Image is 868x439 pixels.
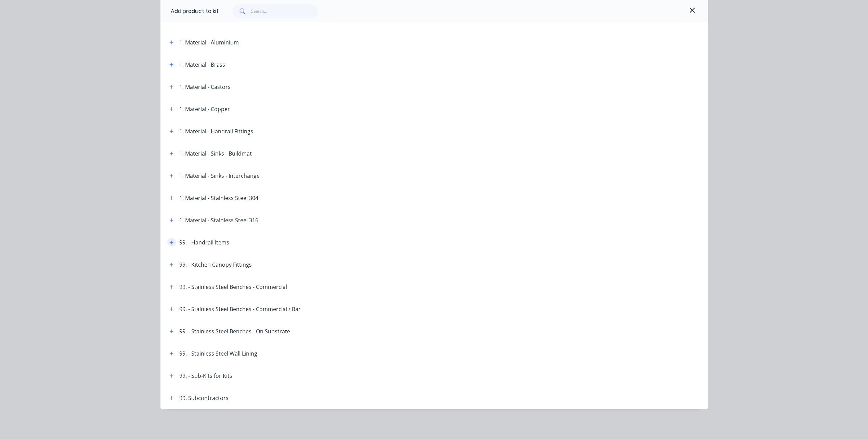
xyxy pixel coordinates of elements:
div: 99. - Stainless Steel Benches - On Substrate [179,327,290,335]
div: 1. Material - Sinks - Buildmat [179,149,252,158]
div: 1. Material - Stainless Steel 316 [179,216,258,224]
div: 1. Material - Copper [179,105,230,113]
div: 1. Material - Handrail Fittings [179,127,253,135]
div: 99. - Sub-Kits for Kits [179,372,232,380]
div: 1. Material - Sinks - Interchange [179,172,260,180]
div: 99. - Stainless Steel Wall Lining [179,349,257,358]
div: Add product to kit [171,7,219,15]
div: 1. Material - Stainless Steel 304 [179,194,258,202]
input: Search... [251,4,318,18]
div: 1. Material - Castors [179,83,231,91]
div: 1. Material - Aluminium [179,38,239,46]
div: 99. - Stainless Steel Benches - Commercial [179,283,287,291]
div: 99. - Kitchen Canopy Fittings [179,261,252,269]
div: 99. - Stainless Steel Benches - Commercial / Bar [179,305,301,313]
div: 1. Material - Brass [179,61,225,69]
div: 99. - Handrail Items [179,238,229,247]
div: 99. Subcontractors [179,394,229,402]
